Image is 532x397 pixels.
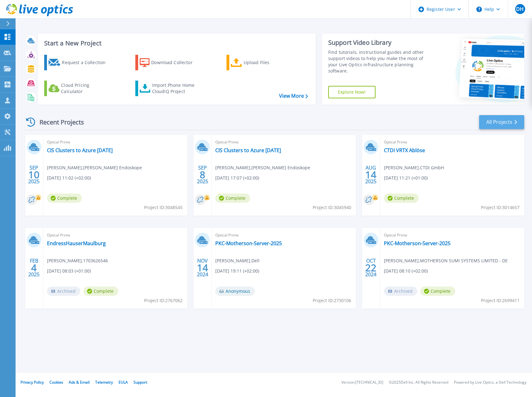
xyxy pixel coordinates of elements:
span: [PERSON_NAME] , 1703626546 [47,257,108,264]
a: Cloud Pricing Calculator [44,81,114,96]
a: CIS Clusters to Azure [DATE] [215,147,281,153]
a: Download Collector [135,55,205,70]
span: 22 [365,265,376,270]
div: Cloud Pricing Calculator [61,82,111,95]
span: Complete [420,287,455,296]
span: [DATE] 08:10 (+02:00) [384,268,428,274]
li: Version: [TECHNICAL_ID] [341,381,383,385]
span: DH [516,7,524,12]
span: Project ID: 3048545 [144,204,183,211]
span: 8 [200,172,205,177]
span: Project ID: 2767062 [144,297,183,304]
div: SEP 2025 [197,163,208,186]
a: Telemetry [95,380,113,385]
span: Optical Prime [47,232,184,239]
span: Complete [83,287,118,296]
h3: Start a New Project [44,40,308,47]
span: Optical Prime [384,139,520,146]
span: [PERSON_NAME] , Dell [215,257,259,264]
div: AUG 2025 [365,163,377,186]
a: PKC-Motherson-Server-2025 [215,240,282,246]
a: EndressHauserMaulburg [47,240,106,246]
span: [DATE] 19:11 (+02:00) [215,268,259,274]
span: Optical Prime [215,232,352,239]
span: Project ID: 2730106 [313,297,351,304]
a: CTDI VRTX Ablöse [384,147,425,153]
div: Download Collector [151,56,201,69]
span: [DATE] 11:02 (+02:00) [47,175,91,181]
span: [PERSON_NAME] , [PERSON_NAME] Endoskope [47,164,142,171]
span: Complete [384,194,419,203]
li: © 2025 Dell Inc. All Rights Reserved [389,381,448,385]
li: Powered by Live Optics, a Dell Technology [454,381,526,385]
span: [PERSON_NAME] , [PERSON_NAME] Endoskope [215,164,310,171]
span: [PERSON_NAME] , MOTHERSON SUMI SYSTEMS LIMITED - DE [384,257,508,264]
span: Archived [47,287,80,296]
span: Complete [47,194,82,203]
div: Find tutorials, instructional guides and other support videos to help you make the most of your L... [328,49,431,74]
span: Project ID: 3045940 [313,204,351,211]
span: Optical Prime [384,232,520,239]
a: EULA [119,380,128,385]
span: 14 [365,172,376,177]
span: [DATE] 08:03 (+01:00) [47,268,91,274]
a: Upload Files [226,55,296,70]
div: FEB 2025 [28,256,40,279]
a: Ads & Email [69,380,90,385]
span: 14 [197,265,208,270]
div: Upload Files [244,56,293,69]
a: PKC-Motherson-Server-2025 [384,240,450,246]
span: 10 [28,172,40,177]
span: Anonymous [215,287,255,296]
a: View More [279,93,308,99]
a: Privacy Policy [21,380,44,385]
div: Support Video Library [328,39,431,47]
div: Import Phone Home CloudIQ Project [152,82,201,95]
a: Cookies [49,380,63,385]
span: Project ID: 3014657 [481,204,520,211]
div: Recent Projects [24,114,92,130]
span: [PERSON_NAME] , CTDI GmbH [384,164,444,171]
span: [DATE] 17:07 (+02:00) [215,175,259,181]
div: NOV 2024 [197,256,208,279]
div: Request a Collection [62,56,112,69]
span: [DATE] 11:21 (+01:00) [384,175,428,181]
a: All Projects [479,115,524,129]
div: SEP 2025 [28,163,40,186]
span: Project ID: 2699411 [481,297,520,304]
span: Optical Prime [47,139,184,146]
a: Support [133,380,147,385]
a: Request a Collection [44,55,114,70]
span: Complete [215,194,250,203]
a: Explore Now! [328,86,376,98]
a: CIS Clusters to Azure [DATE] [47,147,113,153]
div: OCT 2024 [365,256,377,279]
span: Optical Prime [215,139,352,146]
span: 4 [31,265,37,270]
span: Archived [384,287,417,296]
